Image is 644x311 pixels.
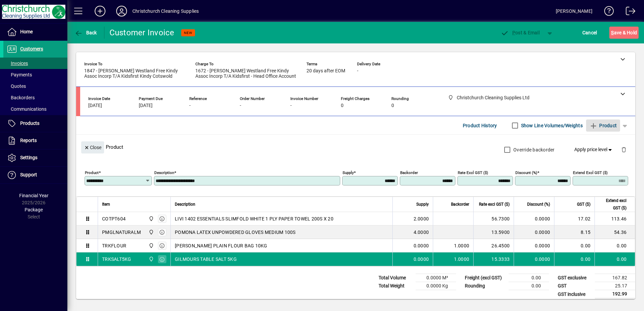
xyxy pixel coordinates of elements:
[573,170,608,175] mat-label: Extend excl GST ($)
[84,68,185,79] span: 1847 - [PERSON_NAME] Westland Free Kindy Assoc Incorp T/A Kidsfirst Kindy Cotswold
[67,27,104,39] app-page-header-button: Back
[375,274,416,282] td: Total Volume
[595,282,635,290] td: 25.17
[586,119,620,132] button: Product
[102,201,110,208] span: Item
[175,256,237,263] span: GILMOURS TABLE SALT 5KG
[20,29,33,34] span: Home
[88,103,102,108] span: [DATE]
[89,5,111,17] button: Add
[240,103,241,108] span: -
[307,68,345,74] span: 20 days after EOM
[73,27,99,39] button: Back
[461,274,509,282] td: Freight (excl GST)
[599,197,626,212] span: Extend excl GST ($)
[341,103,344,108] span: 0
[3,167,67,183] a: Support
[147,215,155,222] span: Christchurch Cleaning Supplies Ltd
[599,1,614,23] a: Knowledge Base
[175,215,333,222] span: LIVI 1402 ESSENTIALS SLIMFOLD WHITE 1 PLY PAPER TOWEL 200S X 20
[147,242,155,249] span: Christchurch Cleaning Supplies Ltd
[3,132,67,149] a: Reports
[554,239,594,252] td: 0.00
[416,282,456,290] td: 0.0000 Kg
[3,69,67,80] a: Payments
[594,212,635,226] td: 113.46
[454,242,470,249] span: 1.0000
[414,256,429,263] span: 0.0000
[514,212,554,226] td: 0.0000
[594,252,635,266] td: 0.00
[594,239,635,252] td: 0.00
[554,252,594,266] td: 0.00
[414,215,429,222] span: 2.0000
[79,144,106,150] app-page-header-button: Close
[20,120,39,126] span: Products
[414,242,429,249] span: 0.0000
[3,92,67,103] a: Backorders
[147,229,155,236] span: Christchurch Cleaning Supplies Ltd
[102,215,126,222] div: COTPT604
[581,27,599,39] button: Cancel
[184,31,192,35] span: NEW
[621,1,636,23] a: Logout
[391,103,394,108] span: 0
[478,242,510,249] div: 26.4500
[515,170,537,175] mat-label: Discount (%)
[189,103,191,108] span: -
[574,146,613,153] span: Apply price level
[514,226,554,239] td: 0.0000
[175,201,195,208] span: Description
[554,274,595,282] td: GST exclusive
[595,290,635,299] td: 192.99
[290,103,292,108] span: -
[527,201,550,208] span: Discount (%)
[81,141,104,153] button: Close
[175,229,296,236] span: POMONA LATEX UNPOWDERED GLOVES MEDIUM 100S
[611,27,637,38] span: ave & Hold
[509,274,549,282] td: 0.00
[76,135,635,159] div: Product
[616,146,632,152] app-page-header-button: Delete
[514,239,554,252] td: 0.0000
[20,172,37,177] span: Support
[3,80,67,92] a: Quotes
[594,226,635,239] td: 54.36
[556,6,592,16] div: [PERSON_NAME]
[479,201,510,208] span: Rate excl GST ($)
[102,256,131,263] div: TRKSALT5KG
[3,115,67,132] a: Products
[7,106,46,112] span: Communications
[195,68,296,79] span: 1672 - [PERSON_NAME] Westland Free Kindy Assoc Incorp T/A Kidsfirst - Head Office Account
[458,170,488,175] mat-label: Rate excl GST ($)
[132,6,199,16] div: Christchurch Cleaning Supplies
[461,282,509,290] td: Rounding
[102,229,141,236] div: PMGLNATURALM
[7,72,32,77] span: Payments
[139,103,153,108] span: [DATE]
[595,274,635,282] td: 167.82
[343,170,354,175] mat-label: Supply
[609,27,639,39] button: Save & Hold
[147,255,155,263] span: Christchurch Cleaning Supplies Ltd
[102,242,126,249] div: TRKFLOUR
[20,46,43,51] span: Customers
[512,30,515,35] span: P
[478,256,510,263] div: 15.3333
[74,30,97,35] span: Back
[611,30,614,35] span: S
[3,58,67,69] a: Invoices
[589,120,617,131] span: Product
[577,201,590,208] span: GST ($)
[25,207,43,212] span: Package
[416,274,456,282] td: 0.0000 M³
[554,290,595,299] td: GST inclusive
[109,27,174,38] div: Customer Invoice
[512,146,555,153] label: Override backorder
[154,170,174,175] mat-label: Description
[84,142,101,153] span: Close
[400,170,418,175] mat-label: Backorder
[478,215,510,222] div: 56.7300
[478,229,510,236] div: 13.5900
[375,282,416,290] td: Total Weight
